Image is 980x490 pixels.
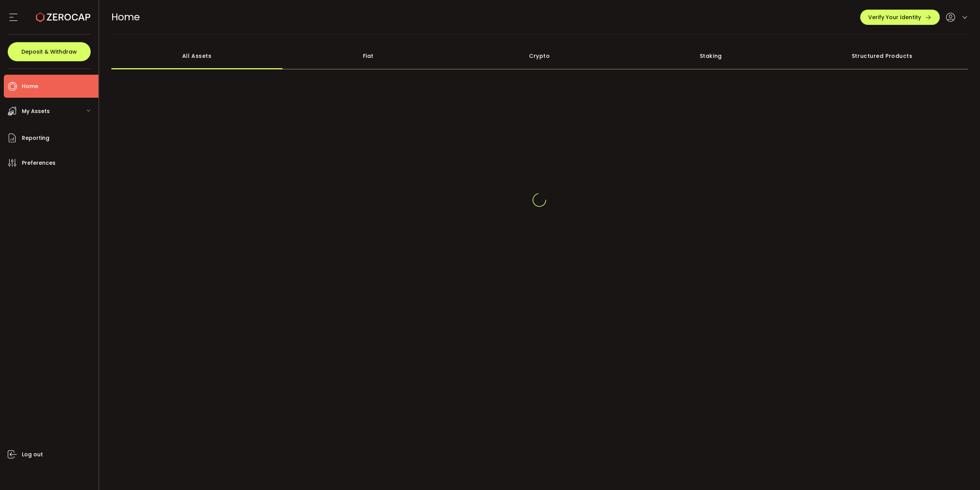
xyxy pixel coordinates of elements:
[111,10,140,24] span: Home
[22,81,38,92] span: Home
[111,43,283,69] div: All Assets
[868,15,921,20] span: Verify Your Identity
[860,10,940,25] button: Verify Your Identity
[8,42,91,61] button: Deposit & Withdraw
[454,43,626,69] div: Crypto
[21,49,77,54] span: Deposit & Withdraw
[22,449,43,460] span: Log out
[797,43,968,69] div: Structured Products
[22,106,50,117] span: My Assets
[22,157,56,169] span: Preferences
[625,43,797,69] div: Staking
[283,43,454,69] div: Fiat
[22,133,49,144] span: Reporting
